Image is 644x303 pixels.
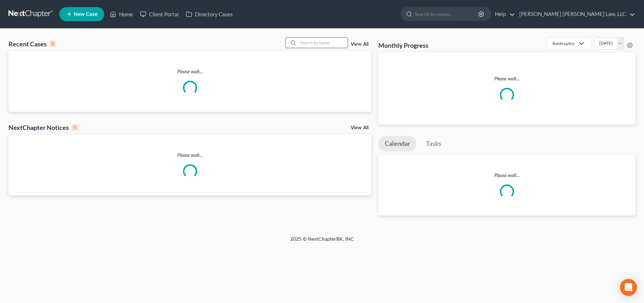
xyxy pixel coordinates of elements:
div: Bankruptcy [553,40,574,46]
a: View All [351,42,368,47]
a: Help [491,8,515,21]
a: View All [351,125,368,130]
a: [PERSON_NAME] [PERSON_NAME] Law, LLC [516,8,635,21]
div: 2025 © NextChapterBK, INC [121,235,524,248]
div: NextChapter Notices [8,123,78,132]
a: Directory Cases [182,8,236,21]
p: Please wait... [378,172,636,179]
div: 0 [49,41,56,47]
a: Calendar [378,136,416,151]
div: Recent Cases [8,40,56,48]
input: Search by name... [298,38,348,48]
p: Please wait... [384,75,630,82]
p: Please wait... [8,151,371,159]
div: Open Intercom Messenger [620,279,637,296]
a: Client Portal [136,8,182,21]
h3: Monthly Progress [378,41,429,50]
input: Search by name... [415,7,479,21]
a: Home [106,8,136,21]
div: 0 [72,124,78,131]
a: Tasks [420,136,448,151]
p: Please wait... [8,68,371,75]
span: New Case [74,12,98,17]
